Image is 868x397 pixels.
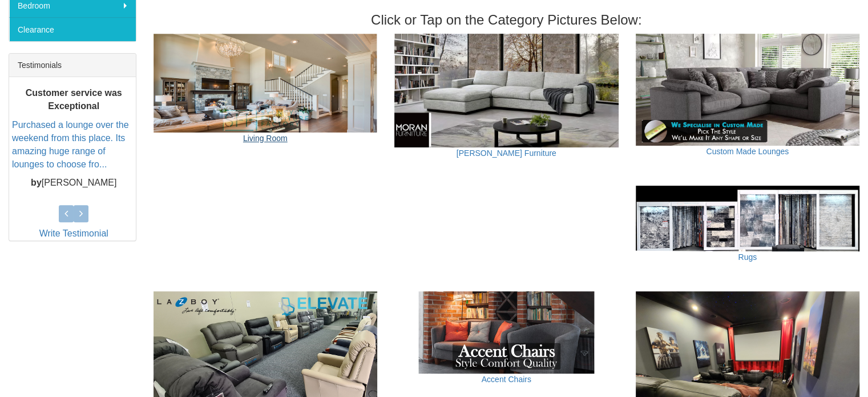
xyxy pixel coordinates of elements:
[9,17,136,41] a: Clearance
[31,178,42,187] b: by
[154,34,378,133] img: Living Room
[706,147,789,156] a: Custom Made Lounges
[26,88,122,111] b: Customer service was Exceptional
[738,252,757,262] a: Rugs
[12,120,129,169] a: Purchased a lounge over the weekend from this place. Its amazing huge range of lounges to choose ...
[39,228,108,238] a: Write Testimonial
[9,54,136,77] div: Testimonials
[12,177,136,190] p: [PERSON_NAME]
[482,375,531,384] a: Accent Chairs
[394,34,619,147] img: Moran Furniture
[457,149,556,158] a: [PERSON_NAME] Furniture
[636,34,860,146] img: Custom Made Lounges
[394,291,619,374] img: Accent Chairs
[636,186,860,251] img: Rugs
[243,134,288,143] a: Living Room
[154,13,860,27] h3: Click or Tap on the Category Pictures Below:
